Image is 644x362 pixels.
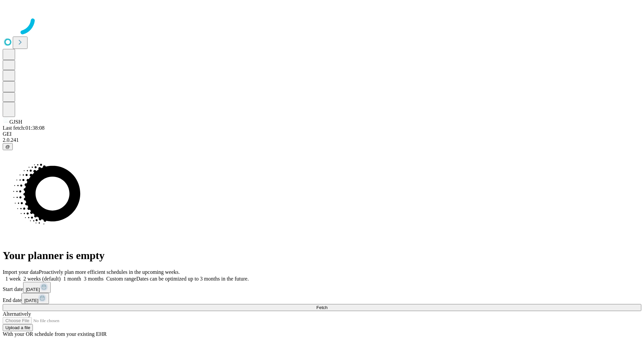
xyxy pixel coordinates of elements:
[316,305,327,310] span: Fetch
[3,293,641,304] div: End date
[26,287,40,292] span: [DATE]
[136,276,249,282] span: Dates can be optimized up to 3 months in the future.
[3,125,45,131] span: Last fetch: 01:38:08
[3,249,641,262] h1: Your planner is empty
[23,282,51,293] button: [DATE]
[9,119,22,125] span: GJSH
[5,144,10,149] span: @
[39,269,180,275] span: Proactively plan more efficient schedules in the upcoming weeks.
[3,304,641,311] button: Fetch
[24,298,38,303] span: [DATE]
[3,269,39,275] span: Import your data
[3,137,641,143] div: 2.0.241
[3,143,13,150] button: @
[63,276,81,282] span: 1 month
[3,324,33,331] button: Upload a file
[23,276,61,282] span: 2 weeks (default)
[3,331,107,337] span: With your OR schedule from your existing EHR
[3,131,641,137] div: GEI
[3,282,641,293] div: Start date
[21,293,49,304] button: [DATE]
[106,276,136,282] span: Custom range
[5,276,21,282] span: 1 week
[3,311,31,317] span: Alternatively
[84,276,104,282] span: 3 months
